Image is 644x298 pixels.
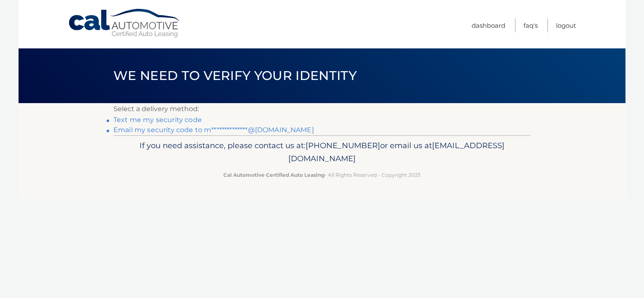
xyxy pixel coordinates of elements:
a: Logout [556,19,576,32]
a: Text me my security code [113,116,202,124]
p: Select a delivery method: [113,103,531,115]
p: - All Rights Reserved - Copyright 2025 [119,170,525,179]
a: FAQ's [523,19,538,32]
a: Cal Automotive [68,8,182,38]
p: If you need assistance, please contact us at: or email us at [119,139,525,166]
span: [PHONE_NUMBER] [306,141,380,150]
strong: Cal Automotive Certified Auto Leasing [223,172,325,178]
a: Dashboard [472,19,505,32]
span: We need to verify your identity [113,68,357,83]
